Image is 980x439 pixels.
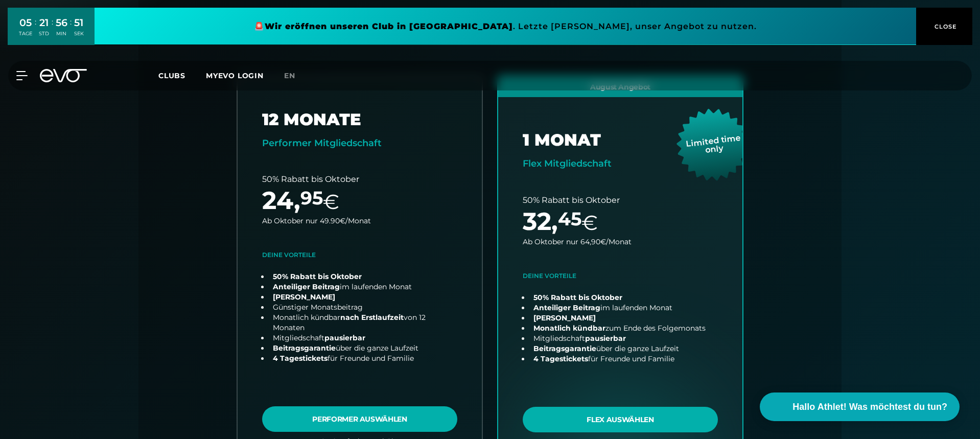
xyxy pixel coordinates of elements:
div: 51 [74,15,84,30]
span: Clubs [158,71,185,80]
div: 21 [39,15,49,30]
span: Hallo Athlet! Was möchtest du tun? [792,400,947,414]
button: Hallo Athlet! Was möchtest du tun? [760,392,960,421]
div: : [52,16,53,43]
div: STD [39,30,49,37]
span: en [284,71,295,80]
span: CLOSE [932,22,957,31]
div: : [70,16,72,43]
div: 05 [19,15,32,30]
a: en [284,70,308,82]
div: : [35,16,36,43]
a: Clubs [158,71,206,80]
div: 56 [56,15,67,30]
div: MIN [56,30,67,37]
div: TAGE [19,30,32,37]
button: CLOSE [916,8,972,45]
div: SEK [74,30,84,37]
a: MYEVO LOGIN [206,71,264,80]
